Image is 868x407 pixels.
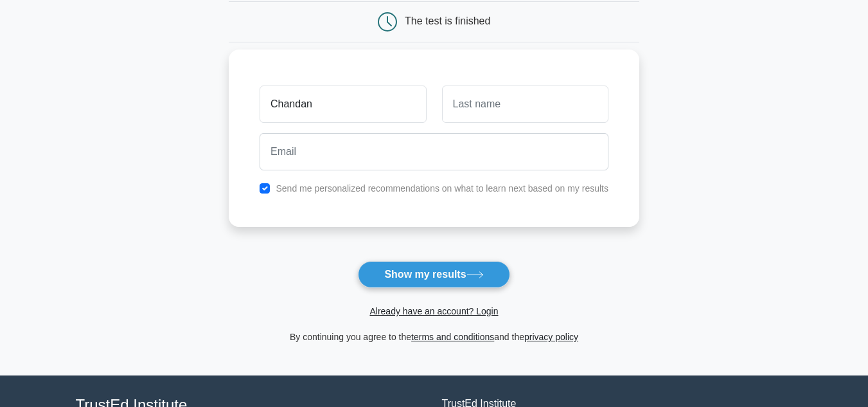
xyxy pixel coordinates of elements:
input: Email [260,133,608,170]
div: The test is finished [405,15,490,26]
input: Last name [442,86,608,123]
a: Already have an account? Login [369,306,498,316]
a: terms and conditions [411,332,494,342]
button: Show my results [358,261,509,288]
a: privacy policy [524,332,578,342]
input: First name [260,86,426,123]
div: By continuing you agree to the and the [221,329,647,345]
label: Send me personalized recommendations on what to learn next based on my results [276,183,608,194]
